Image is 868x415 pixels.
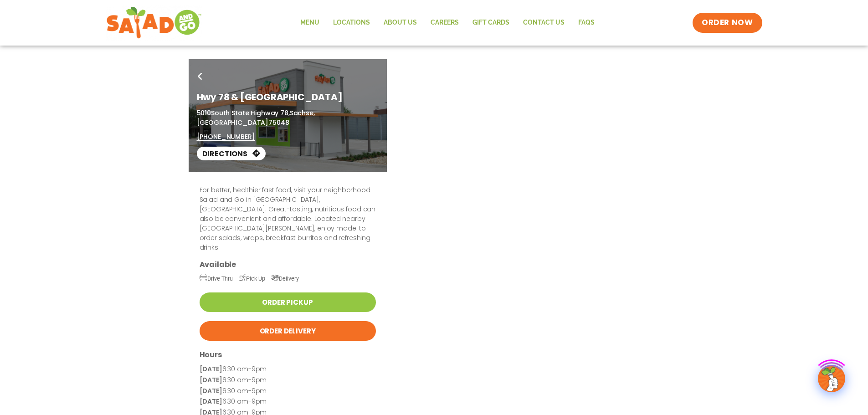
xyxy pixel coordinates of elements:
[268,118,289,127] span: 75048
[200,185,376,252] p: For better, healthier fast food, visit your neighborhood Salad and Go in [GEOGRAPHIC_DATA], [GEOG...
[200,260,376,269] h3: Available
[516,12,571,33] a: Contact Us
[466,12,516,33] a: GIFT CARDS
[106,5,202,41] img: new-SAG-logo-768×292
[326,12,377,33] a: Locations
[200,321,376,341] a: Order Delivery
[200,396,376,407] p: 6:30 am-9pm
[200,375,376,386] p: 6:30 am-9pm
[200,364,376,375] p: 6:30 am-9pm
[200,292,376,312] a: Order Pickup
[424,12,466,33] a: Careers
[200,386,222,395] strong: [DATE]
[197,132,255,142] a: [PHONE_NUMBER]
[290,108,315,118] span: Sachse,
[197,108,211,118] span: 5010
[293,12,326,33] a: Menu
[271,275,299,282] span: Delivery
[200,350,376,359] h3: Hours
[239,275,265,282] span: Pick-Up
[211,108,290,118] span: South State Highway 78,
[693,13,762,33] a: ORDER NOW
[200,275,233,282] span: Drive-Thru
[571,12,601,33] a: FAQs
[200,397,222,406] strong: [DATE]
[377,12,424,33] a: About Us
[200,364,222,374] strong: [DATE]
[197,118,269,127] span: [GEOGRAPHIC_DATA]
[293,12,601,33] nav: Menu
[200,386,376,397] p: 6:30 am-9pm
[197,147,266,160] a: Directions
[197,90,379,104] h1: Hwy 78 & [GEOGRAPHIC_DATA]
[702,17,753,28] span: ORDER NOW
[200,375,222,384] strong: [DATE]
